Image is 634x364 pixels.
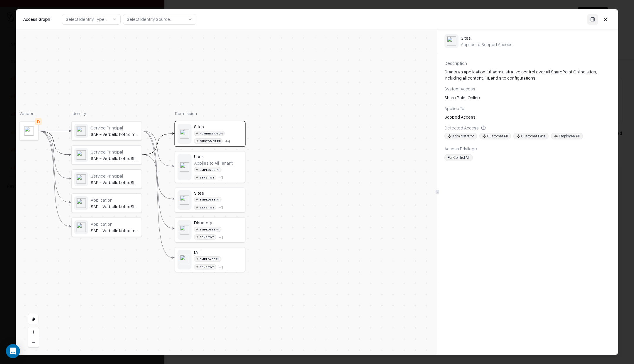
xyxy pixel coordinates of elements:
[225,138,230,144] button: +4
[461,35,512,41] div: Sites
[91,228,139,233] div: SAP - Verbella Kofax Import Connector
[194,227,222,232] div: Employee PII
[91,197,139,203] div: Application
[194,131,225,136] div: Administrator
[447,36,456,46] img: entra
[219,175,223,180] button: +1
[175,110,245,117] div: Permission
[219,205,223,210] button: +1
[194,197,222,202] div: Employee PII
[62,14,121,25] button: Select Identity Type...
[91,132,139,137] div: SAP - Verbella Kofax Import Connector
[219,175,223,180] div: + 1
[444,95,611,101] div: Share Point Online
[91,149,139,154] div: Service Principal
[19,110,39,117] div: Vendor
[72,110,142,117] div: Identity
[91,156,139,161] div: SAP - Verbella Kofax Sharepoint Connector
[513,133,549,139] div: Customer Data
[194,190,243,196] div: Sites
[123,14,196,25] button: Select Identity Source...
[91,180,139,185] div: SAP - Verbella Kofax Sharepoint Connector
[194,138,223,144] div: Customer PII
[91,173,139,178] div: Service Principal
[194,264,216,270] div: Sensitive
[91,125,139,130] div: Service Principal
[444,133,477,139] div: Administrator
[127,16,173,22] div: Select Identity Source...
[444,105,611,112] div: Applies To
[225,138,230,144] div: + 4
[444,114,611,120] div: Scoped Access
[219,205,223,210] div: + 1
[444,69,611,81] div: Grants an application full administrative control over all SharePoint Online sites, including all...
[194,154,243,159] div: User
[194,167,222,173] div: Employee PII
[35,118,42,125] div: D
[444,154,473,161] div: FullControl.All
[194,234,216,240] div: Sensitive
[194,160,233,166] div: Applies to: All Tenant
[444,146,611,152] div: Access Privilege
[551,133,583,139] div: Employee PII
[66,16,107,22] div: Select Identity Type...
[219,234,223,240] div: + 1
[219,234,223,240] button: +1
[444,125,611,130] div: Detected Access
[194,250,243,255] div: Mail
[444,60,611,66] div: Description
[444,86,611,92] div: System Access
[479,133,511,139] div: Customer PII
[23,16,50,22] div: Access Graph
[194,220,243,225] div: Directory
[194,124,243,129] div: Sites
[194,205,216,210] div: Sensitive
[219,264,223,269] button: +1
[91,221,139,227] div: Application
[91,204,139,209] div: SAP - Verbella Kofax Sharepoint Connector
[219,264,223,269] div: + 1
[194,256,222,262] div: Employee PII
[461,42,512,47] div: Applies to: Scoped Access
[194,175,216,180] div: Sensitive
